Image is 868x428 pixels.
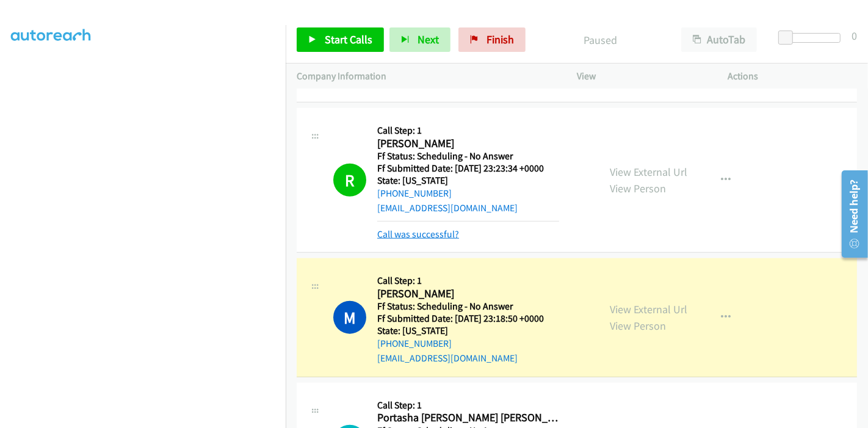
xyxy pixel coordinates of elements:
[377,325,559,337] h5: State: [US_STATE]
[333,301,366,334] h1: M
[852,27,857,44] div: 0
[377,137,559,151] h2: [PERSON_NAME]
[377,300,559,313] h5: Ff Status: Scheduling - No Answer
[377,313,559,325] h5: Ff Submitted Date: [DATE] 23:18:50 +0000
[681,27,757,52] button: AutoTab
[377,187,452,199] a: [PHONE_NUMBER]
[377,399,559,412] h5: Call Step: 1
[389,27,450,52] button: Next
[377,175,559,187] h5: State: [US_STATE]
[418,32,439,46] span: Next
[542,32,659,48] p: Paused
[377,202,518,214] a: [EMAIL_ADDRESS][DOMAIN_NAME]
[377,275,559,287] h5: Call Step: 1
[333,164,366,197] h1: R
[377,352,518,364] a: [EMAIL_ADDRESS][DOMAIN_NAME]
[784,33,841,43] div: Delay between calls (in seconds)
[610,319,666,333] a: View Person
[297,69,555,84] p: Company Information
[577,69,706,84] p: View
[610,181,666,195] a: View Person
[728,69,858,84] p: Actions
[458,27,526,52] a: Finish
[297,27,384,52] a: Start Calls
[377,411,559,425] h2: Portasha [PERSON_NAME] [PERSON_NAME]
[486,32,514,46] span: Finish
[377,338,452,349] a: [PHONE_NUMBER]
[610,165,687,179] a: View External Url
[377,150,559,162] h5: Ff Status: Scheduling - No Answer
[377,125,559,137] h5: Call Step: 1
[610,302,687,316] a: View External Url
[377,162,559,175] h5: Ff Submitted Date: [DATE] 23:23:34 +0000
[833,165,868,263] iframe: Resource Center
[377,287,559,301] h2: [PERSON_NAME]
[377,228,459,240] a: Call was successful?
[325,32,372,46] span: Start Calls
